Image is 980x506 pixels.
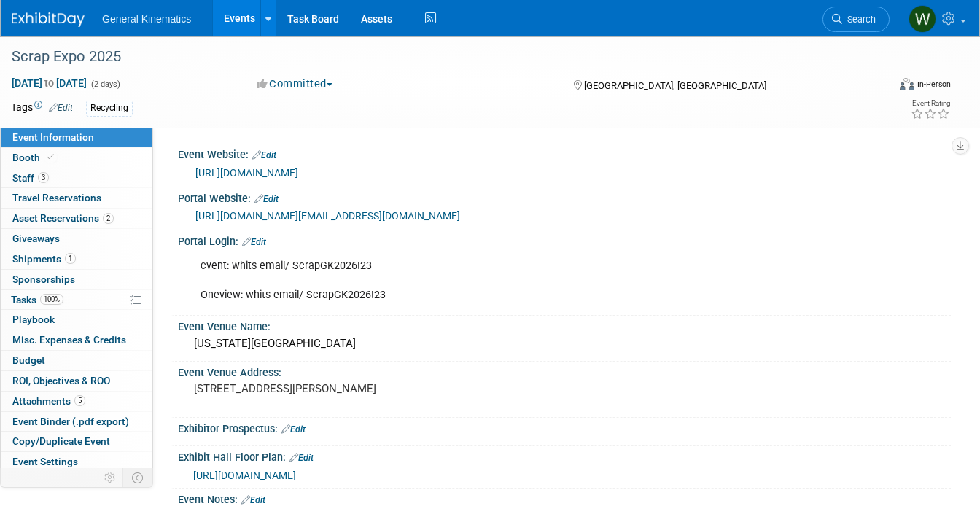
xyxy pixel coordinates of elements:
a: Copy/Duplicate Event [1,432,152,451]
span: 1 [65,253,76,264]
a: Misc. Expenses & Credits [1,330,152,350]
i: Booth reservation complete [47,153,54,161]
img: ExhibitDay [12,12,85,27]
td: Toggle Event Tabs [123,468,153,487]
a: Playbook [1,310,152,330]
div: cvent: whits email/ ScrapGK2026!23 Oneview: whits email/ ScrapGK2026!23 [190,252,800,310]
span: to [42,77,56,89]
span: [GEOGRAPHIC_DATA], [GEOGRAPHIC_DATA] [584,80,766,91]
pre: [STREET_ADDRESS][PERSON_NAME] [194,382,484,395]
a: Search [822,7,890,32]
a: Sponsorships [1,270,152,289]
a: Tasks100% [1,290,152,310]
span: [DATE] [DATE] [11,77,87,90]
a: Giveaways [1,229,152,249]
div: Event Venue Name: [178,316,951,334]
a: Staff3 [1,168,152,188]
div: Event Venue Address: [178,362,951,380]
div: Scrap Expo 2025 [7,44,871,70]
a: Booth [1,148,152,168]
a: Edit [254,194,279,204]
span: Attachments [12,395,85,407]
img: Whitney Swanson [909,5,936,33]
span: 5 [74,395,85,406]
span: Shipments [12,253,76,265]
a: Travel Reservations [1,188,152,208]
a: Event Settings [1,452,152,472]
span: Giveaways [12,233,60,244]
a: Event Binder (.pdf export) [1,412,152,432]
div: Exhibitor Prospectus: [178,418,951,437]
span: Travel Reservations [12,192,101,203]
div: Exhibit Hall Floor Plan: [178,446,951,465]
span: 2 [103,213,114,224]
a: Edit [289,453,314,463]
div: In-Person [917,79,951,90]
a: ROI, Objectives & ROO [1,371,152,391]
a: [URL][DOMAIN_NAME][EMAIL_ADDRESS][DOMAIN_NAME] [195,210,460,222]
td: Personalize Event Tab Strip [98,468,123,487]
a: Edit [281,424,306,435]
a: [URL][DOMAIN_NAME] [193,470,296,481]
span: Sponsorships [12,273,75,285]
span: Event Settings [12,456,78,467]
a: [URL][DOMAIN_NAME] [195,167,298,179]
span: Booth [12,152,57,163]
a: Edit [252,150,276,160]
div: Event Website: [178,144,951,163]
div: Portal Login: [178,230,951,249]
td: Tags [11,100,73,117]
a: Shipments1 [1,249,152,269]
span: Tasks [11,294,63,305]
span: Asset Reservations [12,212,114,224]
span: Copy/Duplicate Event [12,435,110,447]
a: Event Information [1,128,152,147]
a: Edit [242,237,266,247]
span: General Kinematics [102,13,191,25]
button: Committed [252,77,338,92]
div: Recycling [86,101,133,116]
img: Format-Inperson.png [900,78,914,90]
span: Staff [12,172,49,184]
span: Event Binder (.pdf export) [12,416,129,427]
a: Asset Reservations2 [1,209,152,228]
div: Portal Website: [178,187,951,206]
span: 100% [40,294,63,305]
a: Attachments5 [1,392,152,411]
div: Event Format [812,76,951,98]
a: Budget [1,351,152,370]
span: Playbook [12,314,55,325]
span: (2 days) [90,79,120,89]
span: Event Information [12,131,94,143]
div: Event Rating [911,100,950,107]
a: Edit [241,495,265,505]
span: ROI, Objectives & ROO [12,375,110,386]
a: Edit [49,103,73,113]
span: 3 [38,172,49,183]
span: Misc. Expenses & Credits [12,334,126,346]
span: Search [842,14,876,25]
span: Budget [12,354,45,366]
div: [US_STATE][GEOGRAPHIC_DATA] [189,332,940,355]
